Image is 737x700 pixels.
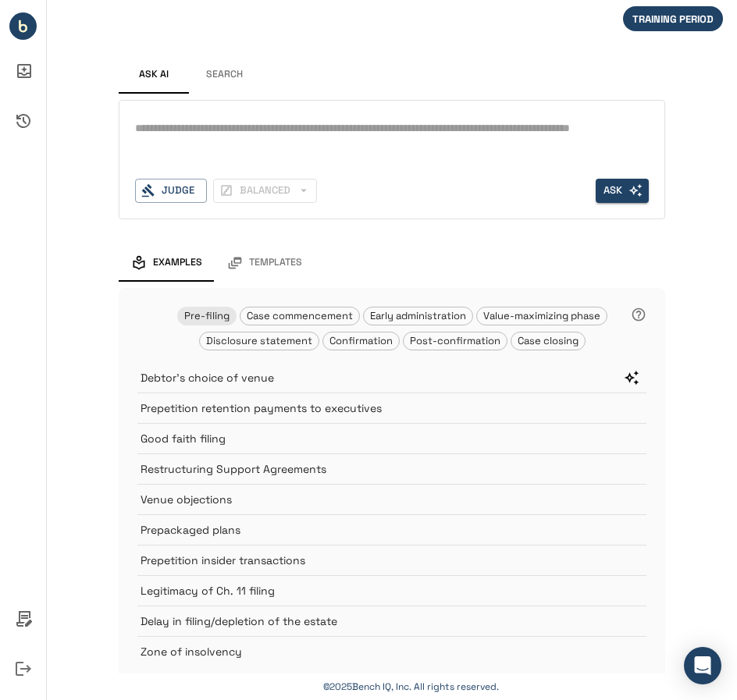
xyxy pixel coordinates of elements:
span: Case commencement [240,309,359,322]
button: Ask [596,179,649,203]
span: Case closing [511,334,585,347]
p: Prepackaged plans [141,522,607,538]
div: Restructuring Support Agreements [137,453,646,484]
p: Legitimacy of Ch. 11 filing [141,583,607,599]
div: We are not billing you for your initial period of in-app activity. [623,6,731,31]
p: Prepetition insider transactions [141,553,607,568]
span: Disclosure statement [200,334,319,347]
div: Disclosure statement [199,332,319,350]
p: Good faith filing [141,431,607,446]
button: Judge [135,179,207,203]
div: Pre-filing [177,307,237,325]
p: Venue objections [141,492,607,507]
div: Case commencement [240,307,360,325]
div: Prepackaged plans [137,514,646,545]
div: Value-maximizing phase [476,307,607,325]
span: Early administration [364,309,472,322]
span: Examples [153,257,202,269]
div: Legitimacy of Ch. 11 filing [137,575,646,606]
div: Prepetition insider transactions [137,545,646,575]
span: Confirmation [323,334,399,347]
div: Open Intercom Messenger [684,647,721,684]
div: Confirmation [322,332,400,350]
p: Zone of insolvency [141,644,607,659]
p: Prepetition retention payments to executives [141,400,607,416]
div: examples and templates tabs [119,244,665,282]
div: Delay in filing/depletion of the estate [137,606,646,636]
span: Templates [249,257,302,269]
button: Ask question [620,366,643,389]
div: Good faith filing [137,423,646,453]
div: Case closing [511,332,586,350]
span: TRAINING PERIOD [623,12,723,26]
div: Venue objections [137,484,646,514]
p: Debtor's choice of venue [141,370,607,386]
button: Search [189,56,259,94]
span: Value-maximizing phase [477,309,607,322]
span: Pre-filing [178,309,236,322]
span: Enter search text [596,179,649,203]
span: Ask AI [139,69,169,81]
div: Debtor's choice of venueAsk question [137,363,646,393]
div: Zone of insolvency [137,636,646,666]
div: Prepetition retention payments to executives [137,393,646,423]
p: Restructuring Support Agreements [141,461,607,477]
p: Delay in filing/depletion of the estate [141,613,607,629]
div: Early administration [363,307,473,325]
div: Post-confirmation [403,332,507,350]
span: Post-confirmation [404,334,507,347]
